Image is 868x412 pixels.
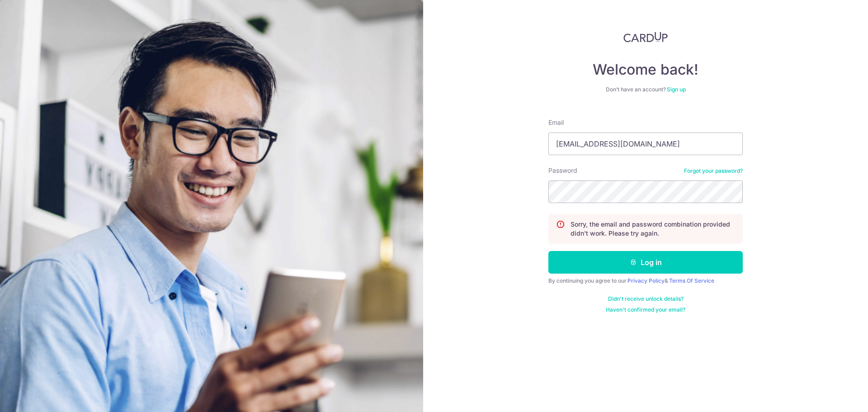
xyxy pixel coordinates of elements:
a: Terms Of Service [669,277,714,284]
button: Log in [548,251,743,274]
input: Enter your Email [548,133,743,155]
div: Don’t have an account? [548,86,743,93]
p: Sorry, the email and password combination provided didn't work. Please try again. [571,220,735,238]
a: Haven't confirmed your email? [606,306,685,313]
label: Email [548,118,564,127]
div: By continuing you agree to our & [548,277,743,284]
a: Privacy Policy [627,277,665,284]
a: Sign up [667,86,686,93]
h4: Welcome back! [548,61,743,79]
img: CardUp Logo [623,32,668,43]
label: Password [548,166,577,175]
a: Forgot your password? [684,167,743,175]
a: Didn't receive unlock details? [608,295,684,303]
